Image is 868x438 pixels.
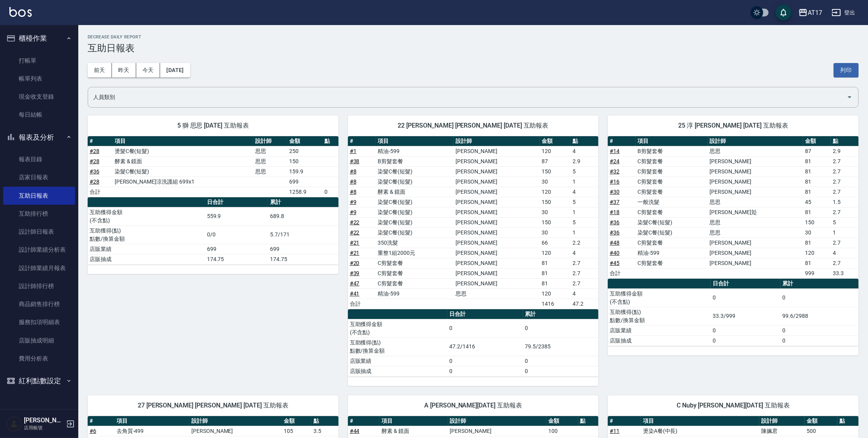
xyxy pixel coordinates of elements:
td: 互助獲得金額 (不含點) [608,288,711,307]
td: 559.9 [205,207,268,225]
td: [PERSON_NAME] [708,166,803,177]
th: 項目 [641,416,759,426]
td: C剪髮套餐 [636,166,708,177]
a: #32 [610,168,619,175]
td: 5 [831,217,859,227]
a: #20 [350,260,360,266]
td: 81 [803,156,831,166]
td: [PERSON_NAME] [708,187,803,197]
button: 櫃檯作業 [3,28,75,49]
button: 報表及分析 [3,127,75,148]
td: 染髮C餐(短髮) [376,177,454,187]
td: 159.9 [287,166,322,177]
td: 150 [803,217,831,227]
a: #6 [90,428,96,434]
td: 4 [571,288,598,299]
td: 174.75 [268,254,338,264]
td: 店販抽成 [88,254,205,264]
td: 酵素 & 鏡面 [376,187,454,197]
img: Person [6,416,22,432]
td: 店販業績 [348,356,448,366]
a: #24 [610,158,619,164]
th: 金額 [805,416,838,426]
td: [PERSON_NAME] [454,146,540,156]
th: 點 [312,416,339,426]
a: #36 [610,229,619,236]
th: 金額 [540,136,571,146]
td: 思思 [708,197,803,207]
td: [PERSON_NAME] [708,258,803,268]
td: 120 [803,248,831,258]
td: [PERSON_NAME] [454,217,540,227]
td: 3.5 [312,426,339,436]
td: [PERSON_NAME]彣 [708,207,803,217]
td: 燙染A餐(中長) [641,426,759,436]
td: 2.7 [831,258,859,268]
td: [PERSON_NAME] [708,248,803,258]
td: [PERSON_NAME] [454,207,540,217]
td: 染髮C餐(短髮) [636,227,708,238]
img: Logo [9,7,32,17]
td: 0 [781,325,859,335]
td: 重整1組2000元 [376,248,454,258]
td: 350洗髮 [376,238,454,248]
td: 4 [571,248,598,258]
td: 81 [803,187,831,197]
td: 2.9 [571,156,598,166]
td: 120 [540,248,571,258]
button: AT17 [795,5,825,21]
a: #39 [350,270,360,276]
a: 互助排行榜 [3,205,75,223]
td: [PERSON_NAME] [448,426,546,436]
td: 2.7 [831,207,859,217]
td: 81 [540,278,571,288]
td: 81 [803,238,831,248]
th: 金額 [282,416,312,426]
td: 染髮C餐(短髮) [113,166,253,177]
td: 0 [322,187,338,197]
td: 合計 [608,268,636,278]
a: 現金收支登錄 [3,88,75,106]
table: a dense table [88,136,339,197]
td: [PERSON_NAME]涼洗護組 699x1 [113,177,253,187]
td: 120 [540,288,571,299]
td: C剪髮套餐 [636,187,708,197]
td: [PERSON_NAME] [454,177,540,187]
td: 5 [571,197,598,207]
td: 店販業績 [88,244,205,254]
th: # [348,136,376,146]
td: 思思 [454,288,540,299]
a: #28 [90,158,99,164]
td: C剪髮套餐 [636,258,708,268]
th: 設計師 [708,136,803,146]
td: 30 [540,207,571,217]
a: #9 [350,199,357,205]
td: 99.6/2988 [781,307,859,325]
a: #21 [350,240,360,246]
td: 2.7 [831,238,859,248]
span: C Nuby [PERSON_NAME][DATE] 互助報表 [617,402,849,409]
td: 思思 [253,146,287,156]
input: 人員名稱 [91,90,843,104]
a: #11 [610,428,619,434]
td: 120 [540,187,571,197]
td: 150 [540,217,571,227]
a: 店販抽成明細 [3,332,75,350]
td: 0 [523,366,598,376]
button: 登出 [828,5,859,20]
a: #22 [350,229,360,236]
td: 1.5 [831,197,859,207]
td: 699 [268,244,338,254]
td: 174.75 [205,254,268,264]
td: [PERSON_NAME] [708,177,803,187]
a: #21 [350,250,360,256]
td: 互助獲得金額 (不含點) [88,207,205,225]
th: 點 [578,416,599,426]
a: 帳單列表 [3,70,75,88]
td: 0 [711,288,780,307]
a: #8 [350,189,357,195]
button: Open [843,91,856,103]
td: 精油-599 [636,248,708,258]
td: 2.9 [831,146,859,156]
td: 染髮C餐(短髮) [376,166,454,177]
